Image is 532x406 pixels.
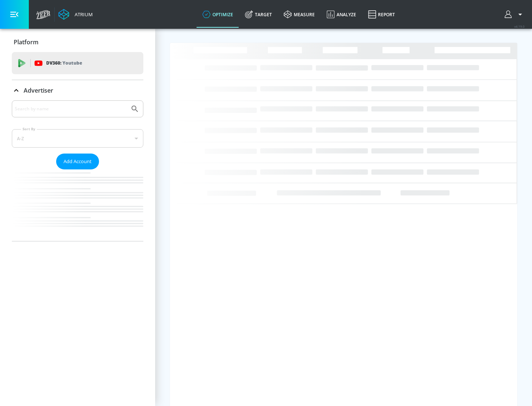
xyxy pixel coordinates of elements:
[278,1,321,28] a: measure
[58,9,93,20] a: Atrium
[362,1,401,28] a: Report
[197,1,239,28] a: optimize
[72,11,93,18] div: Atrium
[12,100,143,241] div: Advertiser
[15,104,127,114] input: Search by name
[12,169,143,241] nav: list of Advertiser
[14,38,38,46] p: Platform
[62,59,82,67] p: Youtube
[46,59,82,67] p: DV360:
[56,154,99,169] button: Add Account
[239,1,278,28] a: Target
[12,80,143,101] div: Advertiser
[12,129,143,148] div: A-Z
[24,86,53,94] p: Advertiser
[64,157,92,166] span: Add Account
[12,52,143,74] div: DV360: Youtube
[514,24,525,28] span: v 4.19.0
[12,32,143,52] div: Platform
[321,1,362,28] a: Analyze
[21,127,37,131] label: Sort By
